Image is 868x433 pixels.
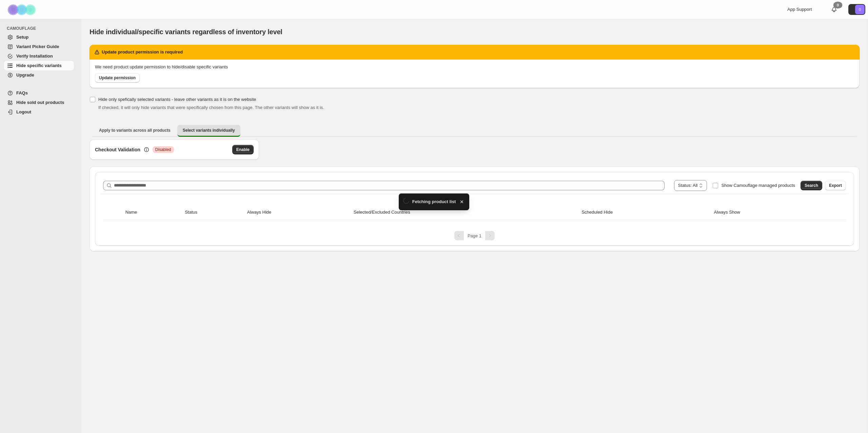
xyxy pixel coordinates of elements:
h2: Update product permission is required [102,49,183,56]
button: Enable [232,145,254,154]
span: Avatar with initials 0 [855,5,865,14]
span: Page 1 [468,233,481,238]
a: Hide specific variants [4,61,74,70]
span: Hide individual/specific variants regardless of inventory level [90,28,282,36]
span: Select variants individually [183,128,235,133]
span: Setup [16,35,28,40]
span: Fetching product list [412,198,456,205]
a: Verify Installation [4,51,74,61]
a: Upgrade [4,70,74,80]
span: Variant Picker Guide [16,44,59,49]
div: Select variants individually [90,139,860,251]
span: CAMOUFLAGE [7,26,77,31]
button: Search [801,181,822,190]
span: Verify Installation [16,53,53,59]
span: Hide only spefically selected variants - leave other variants as it is on the website [98,97,256,102]
a: Variant Picker Guide [4,42,74,51]
a: FAQs [4,88,74,98]
a: Update permission [95,73,140,83]
th: Always Hide [245,205,352,220]
a: Hide sold out products [4,98,74,107]
button: Apply to variants across all products [94,125,176,136]
img: Camouflage [5,0,39,19]
span: Show Camouflage managed products [721,183,795,188]
h3: Checkout Validation [95,146,140,153]
th: Always Show [712,205,826,220]
span: Disabled [155,147,171,152]
span: If checked, it will only hide variants that were specifically chosen from this page. The other va... [98,105,324,110]
span: Upgrade [16,72,34,78]
nav: Pagination [100,231,849,240]
a: Setup [4,33,74,42]
th: Status [183,205,245,220]
span: Export [829,183,842,188]
span: App Support [787,7,812,12]
th: Selected/Excluded Countries [352,205,580,220]
span: Update permission [99,75,136,81]
th: Name [123,205,183,220]
th: Scheduled Hide [579,205,712,220]
span: Hide sold out products [16,100,64,105]
button: Avatar with initials 0 [848,4,865,15]
span: Logout [16,109,31,114]
span: Enable [236,147,250,152]
button: Select variants individually [177,125,240,137]
div: 0 [833,2,842,8]
button: Export [825,181,846,190]
span: Hide specific variants [16,63,62,68]
a: Logout [4,107,74,117]
span: Apply to variants across all products [99,128,171,133]
span: Search [805,183,818,188]
span: FAQs [16,90,28,95]
span: We need product update permission to hide/disable specific variants [95,64,228,69]
a: 0 [831,6,837,13]
text: 0 [859,7,861,12]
